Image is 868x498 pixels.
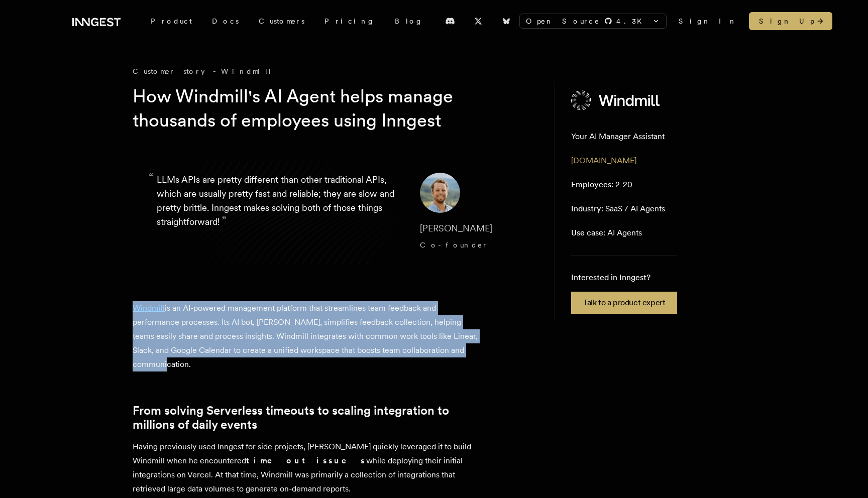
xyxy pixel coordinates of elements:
[571,179,632,191] p: 2-20
[420,241,488,249] span: Co-founder
[133,303,165,313] a: Windmill
[571,203,665,215] p: SaaS / AI Agents
[133,66,534,76] div: Customer story - Windmill
[571,180,613,189] span: Employees:
[439,13,461,29] a: Discord
[133,440,484,496] p: Having previously used Inngest for side projects, [PERSON_NAME] quickly leveraged it to build Win...
[133,84,518,133] h1: How Windmill's AI Agent helps manage thousands of employees using Inngest
[571,156,636,165] a: [DOMAIN_NAME]
[202,12,249,30] a: Docs
[157,173,404,253] p: LLMs APIs are pretty different than other traditional APIs, which are usually pretty fast and rel...
[133,404,484,432] a: From solving Serverless timeouts to scaling integration to millions of daily events
[314,12,385,30] a: Pricing
[571,272,677,284] p: Interested in Inngest?
[141,12,202,30] div: Product
[571,228,605,237] span: Use case:
[571,227,642,239] p: AI Agents
[571,204,603,213] span: Industry:
[385,12,433,30] a: Blog
[571,131,665,143] p: Your AI Manager Assistant
[526,16,600,26] span: Open Source
[749,12,832,30] a: Sign Up
[467,13,489,29] a: X
[149,175,154,181] span: “
[249,12,314,30] a: Customers
[420,173,460,213] img: Image of Max Shaw
[246,456,366,465] strong: timeout issues
[133,301,484,371] p: is an AI-powered management platform that streamlines team feedback and performance processes. It...
[420,223,492,233] span: [PERSON_NAME]
[571,292,677,314] a: Talk to a product expert
[616,16,648,26] span: 4.3 K
[679,16,737,26] a: Sign In
[571,90,661,110] img: Windmill's logo
[495,13,517,29] a: Bluesky
[222,213,227,228] span: ”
